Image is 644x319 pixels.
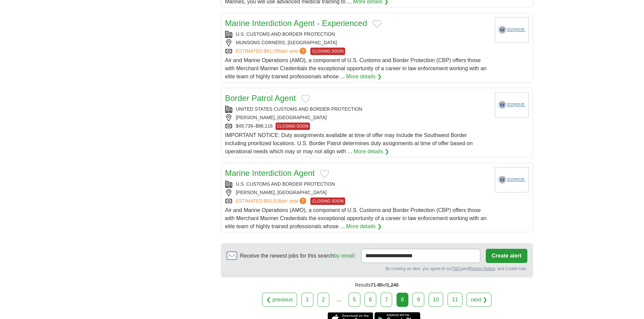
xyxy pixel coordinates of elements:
[486,249,527,263] button: Create alert
[317,293,329,307] a: 2
[225,132,473,154] span: IMPORTANT NOTICE: Duty assignments available at time of offer may include the Southwest Border in...
[320,170,329,178] button: Add to favorite jobs
[225,19,367,28] a: Marine Interdiction Agent - Experienced
[310,197,345,205] span: CLOSING SOON
[236,197,308,205] a: ESTIMATED:$83,818per year?
[264,48,281,54] span: $81,096
[225,94,296,103] a: Border Patrol Agent
[334,253,354,259] a: by email
[346,222,382,231] a: More details ❯
[221,277,533,293] div: Results of
[495,92,529,117] img: U.S. Customs and Border Protection logo
[300,197,306,204] span: ?
[236,31,335,37] a: U.S. CUSTOMS AND BORDER PROTECTION
[310,48,345,55] span: CLOSING SOON
[225,168,315,178] a: Marine Interdiction Agent
[264,198,281,204] span: $83,818
[240,252,356,260] span: Receive the newest jobs for this search :
[469,266,495,271] a: Privacy Notice
[412,293,424,307] a: 9
[225,189,490,196] div: [PERSON_NAME], [GEOGRAPHIC_DATA]
[276,123,310,130] span: CLOSING SOON
[495,17,529,43] img: U.S. Customs and Border Protection logo
[467,293,492,307] a: next ❯
[332,293,345,307] div: ...
[452,266,462,271] a: T&Cs
[225,57,487,79] span: Air and Marine Operations (AMO), a component of U.S. Customs and Border Protection (CBP) offers t...
[381,293,392,307] a: 7
[346,73,382,81] a: More details ❯
[236,106,362,112] a: UNITED STATES CUSTOMS AND BORDER PROTECTION
[495,167,529,192] img: U.S. Customs and Border Protection logo
[429,293,444,307] a: 10
[302,293,313,307] a: 1
[387,282,399,288] span: 1,240
[262,293,297,307] a: ❮ previous
[225,207,487,229] span: Air and Marine Operations (AMO), a component of U.S. Customs and Border Protection (CBP) offers t...
[349,293,360,307] a: 5
[371,282,383,288] span: 71-80
[236,48,308,55] a: ESTIMATED:$81,096per year?
[448,293,462,307] a: 11
[397,293,408,307] div: 8
[225,123,490,130] div: $49,739–$96,116
[225,114,490,121] div: [PERSON_NAME], [GEOGRAPHIC_DATA]
[225,39,490,46] div: MUNSONS CORNERS, [GEOGRAPHIC_DATA]
[301,95,310,103] button: Add to favorite jobs
[236,181,335,187] a: U.S. CUSTOMS AND BORDER PROTECTION
[364,293,376,307] a: 6
[354,148,389,156] a: More details ❯
[226,266,527,272] div: By creating an alert, you agree to our and , and Cookie Use.
[373,20,381,28] button: Add to favorite jobs
[300,48,306,54] span: ?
